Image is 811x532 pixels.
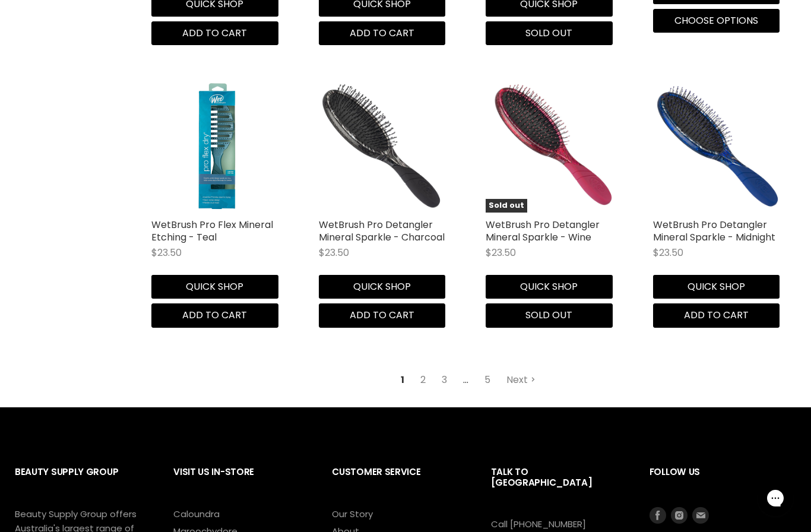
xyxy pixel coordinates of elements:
button: Add to cart [319,21,446,45]
h2: Customer Service [332,457,467,506]
a: 2 [414,369,432,391]
span: $23.50 [486,246,516,259]
a: Caloundra [173,508,220,520]
span: $23.50 [653,246,683,259]
h2: Talk to [GEOGRAPHIC_DATA] [491,457,626,517]
a: WetBrush Pro Detangler Mineral Sparkle - WineSold out [486,81,617,213]
button: Add to cart [151,21,278,45]
img: WetBrush Pro Detangler Mineral Sparkle - Midnight [653,81,785,213]
a: 3 [435,369,454,391]
a: WetBrush Pro Detangler Mineral Sparkle - Wine [486,218,600,244]
span: Add to cart [350,26,414,40]
span: Sold out [525,308,572,322]
a: WetBrush Pro Detangler Mineral Sparkle - Midnight [653,218,775,244]
iframe: Gorgias live chat messenger [752,476,799,520]
span: Add to cart [182,26,247,40]
span: Add to cart [684,308,749,322]
h2: Visit Us In-Store [173,457,308,506]
img: WetBrush Pro Detangler Mineral Sparkle - Charcoal [319,81,451,213]
img: WetBrush Pro Detangler Mineral Sparkle - Wine [486,81,617,213]
span: Add to cart [350,308,414,322]
span: Add to cart [182,308,247,322]
button: Quick shop [653,275,780,299]
button: Quick shop [151,275,278,299]
button: Add to cart [151,303,278,327]
span: Sold out [486,199,527,213]
span: 1 [394,369,411,391]
a: WetBrush Pro Flex Mineral Etching - Teal [151,81,283,213]
span: Sold out [525,26,572,40]
h2: Beauty Supply Group [15,457,150,506]
span: $23.50 [319,246,349,259]
button: Sold out [486,21,613,45]
a: WetBrush Pro Flex Mineral Etching - Teal [151,218,273,244]
img: WetBrush Pro Flex Mineral Etching - Teal [192,81,243,213]
a: 5 [478,369,497,391]
a: Our Story [332,508,373,520]
h2: Follow us [650,457,796,506]
span: Choose options [674,14,758,27]
button: Add to cart [653,303,780,327]
a: Next [500,369,542,391]
span: ... [457,369,475,391]
button: Add to cart [319,303,446,327]
span: $23.50 [151,246,182,259]
a: Call [PHONE_NUMBER] [491,518,586,530]
button: Quick shop [319,275,446,299]
button: Quick shop [486,275,613,299]
button: Sold out [486,303,613,327]
a: WetBrush Pro Detangler Mineral Sparkle - Charcoal [319,218,445,244]
button: Choose options [653,9,780,33]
